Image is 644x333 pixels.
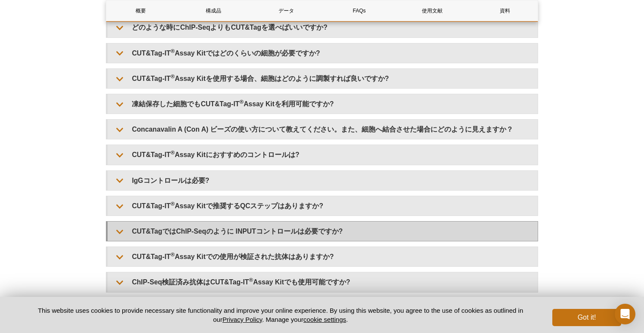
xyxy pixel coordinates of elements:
[249,277,253,283] sup: ®
[108,94,538,114] summary: 凍結保存した細胞でもCUT&Tag-IT®Assay Kitを利用可能ですか?
[108,222,538,241] summary: CUT&TagではChIP-Seqのように INPUTコントロールは必要ですか?
[325,0,393,21] a: FAQs
[223,316,262,323] a: Privacy Policy
[471,0,539,21] a: 資料
[108,69,538,88] summary: CUT&Tag-IT®Assay Kitを使用する場合、細胞はどのように調製すれば良いですか?
[170,47,175,54] sup: ®
[170,251,175,258] sup: ®
[108,18,538,37] summary: どのような時にChIP-SeqよりもCUT&Tagを選べばいいですか?
[108,196,538,216] summary: CUT&Tag-IT®Assay Kitで推奨するQCステップはありますか?
[108,272,538,292] summary: ChIP-Seq検証済み抗体はCUT&Tag-IT®Assay Kitでも使用可能ですか?
[179,0,248,21] a: 構成品
[170,73,175,80] sup: ®
[303,316,346,323] button: cookie settings
[170,200,175,207] sup: ®
[252,0,321,21] a: データ
[108,43,538,63] summary: CUT&Tag-IT®Assay Kitではどのくらいの細胞が必要ですか?
[108,120,538,139] summary: Concanavalin A (Con A) ビーズの使い方について教えてください。また、細胞へ結合させた場合にどのように見えますか？
[108,247,538,266] summary: CUT&Tag-IT®Assay Kitでの使用が検証された抗体はありますか?
[108,171,538,190] summary: IgGコントロールは必要?
[615,304,635,324] div: Open Intercom Messenger
[239,99,244,105] sup: ®
[23,306,538,324] p: This website uses cookies to provide necessary site functionality and improve your online experie...
[170,149,175,156] sup: ®
[106,0,175,21] a: 概要
[108,145,538,164] summary: CUT&Tag-IT®Assay Kitにおすすめのコントロールは?
[552,309,621,326] button: Got it!
[398,0,466,21] a: 使用文献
